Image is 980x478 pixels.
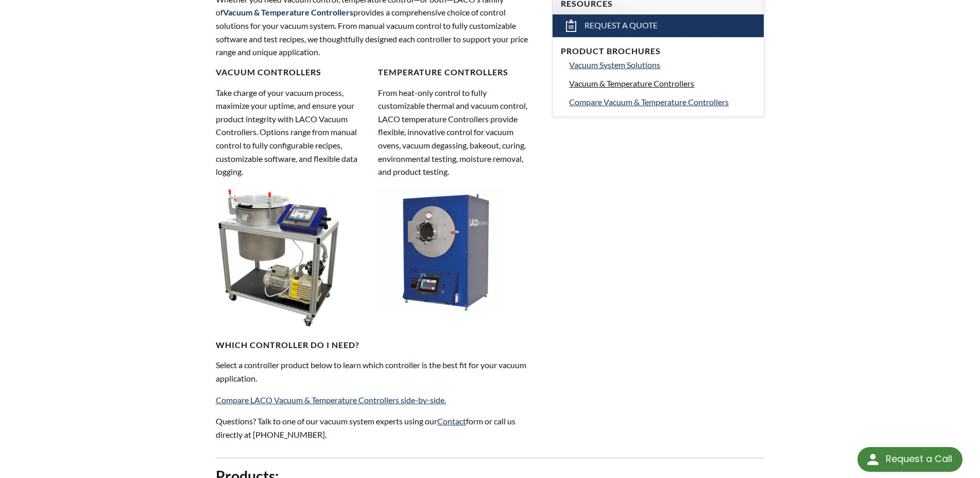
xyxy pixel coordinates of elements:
a: Compare Vacuum & Temperature Controllers [569,95,755,109]
span: Vacuum System Solutions [569,60,660,70]
p: From heat-only control to fully customizable thermal and vacuum control, LACO temperature Control... [378,86,534,178]
div: Request a Call [857,447,962,472]
span: Request a Quote [584,20,658,31]
p: Take charge of your vacuum process, maximize your uptime, and ensure your product integrity with ... [216,86,372,178]
h4: Which controller do I need? [216,340,540,351]
a: Contact [437,416,466,426]
div: Request a Call [886,447,952,471]
a: Vacuum System Solutions [569,58,755,72]
a: Vacuum & Temperature Controllers [569,77,755,90]
span: Compare Vacuum & Temperature Controllers [569,97,729,107]
h4: Temperature Controllers [378,67,534,78]
img: round button [865,451,881,468]
strong: Vacuum & Temperature Controllers [223,7,353,17]
h4: Vacuum Controllers [216,67,372,78]
span: Vacuum & Temperature Controllers [569,78,694,88]
p: Select a controller product below to learn which controller is the best fit for your vacuum appli... [216,358,540,385]
a: Compare LACO Vacuum & Temperature Controllers side-by-side. [216,395,446,405]
img: Vacuum Oven with controller image [378,187,503,312]
img: Custom Vacuum System with controller image [216,187,341,328]
p: Questions? Talk to one of our vacuum system experts using our form or call us directly at [PHONE_... [216,415,540,441]
h4: Product Brochures [561,46,755,57]
a: Request a Quote [553,14,764,37]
